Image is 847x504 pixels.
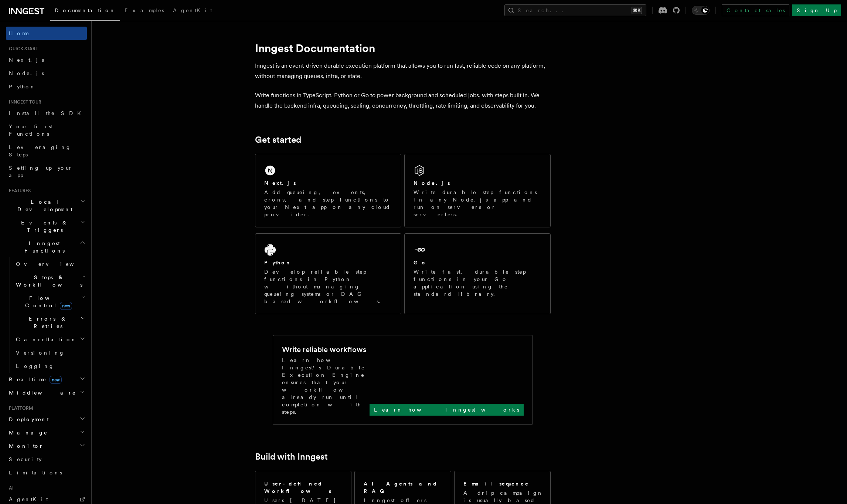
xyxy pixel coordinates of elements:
span: Your first Functions [9,124,53,137]
span: Steps & Workflows [13,274,82,288]
span: Leveraging Steps [9,144,71,158]
span: Versioning [16,350,65,356]
a: Python [6,80,87,93]
span: Platform [6,405,33,411]
a: Node.jsWrite durable step functions in any Node.js app and run on servers or serverless. [404,154,551,227]
span: Home [9,30,30,37]
span: Features [6,188,31,194]
span: Logging [16,363,54,369]
button: Search...⌘K [504,4,646,16]
a: Documentation [50,2,120,21]
a: Next.jsAdd queueing, events, crons, and step functions to your Next app on any cloud provider. [255,154,401,227]
span: Middleware [6,389,76,396]
button: Errors & Retries [13,312,87,333]
button: Events & Triggers [6,216,87,237]
button: Manage [6,426,87,439]
a: Logging [13,359,87,373]
p: Write functions in TypeScript, Python or Go to power background and scheduled jobs, with steps bu... [255,90,551,111]
a: Install the SDK [6,106,87,120]
h2: AI Agents and RAG [364,480,443,495]
a: GoWrite fast, durable step functions in your Go application using the standard library. [404,233,551,314]
h2: Email sequence [463,480,529,487]
a: Node.js [6,67,87,80]
button: Monitor [6,439,87,453]
a: AgentKit [169,2,217,20]
span: AgentKit [9,496,48,502]
span: AgentKit [173,7,212,13]
span: new [50,376,62,384]
p: Add queueing, events, crons, and step functions to your Next app on any cloud provider. [264,189,392,218]
span: Security [9,456,42,462]
button: Steps & Workflows [13,271,87,291]
button: Flow Controlnew [13,291,87,312]
h2: Node.js [414,179,450,187]
a: Overview [13,257,87,271]
span: Next.js [9,57,44,63]
button: Middleware [6,386,87,399]
span: Limitations [9,470,62,476]
span: Setting up your app [9,165,72,178]
a: Get started [255,135,301,145]
button: Deployment [6,413,87,426]
h2: Go [414,259,427,266]
a: Build with Inngest [255,451,328,462]
span: Node.js [9,70,44,76]
span: Python [9,84,36,89]
a: Limitations [6,466,87,479]
p: Write durable step functions in any Node.js app and run on servers or serverless. [414,189,541,218]
a: Your first Functions [6,120,87,141]
span: Examples [125,7,164,13]
span: Inngest tour [6,99,41,105]
a: Next.js [6,53,87,67]
button: Local Development [6,195,87,216]
h2: Write reliable workflows [282,344,366,355]
span: Cancellation [13,336,77,343]
button: Toggle dark mode [692,6,710,15]
button: Realtimenew [6,373,87,386]
a: Leveraging Steps [6,141,87,161]
a: Sign Up [792,4,841,16]
span: Events & Triggers [6,219,81,234]
span: Local Development [6,198,81,213]
h2: User-defined Workflows [264,480,342,495]
span: Realtime [6,376,62,383]
a: Contact sales [722,4,789,16]
button: Inngest Functions [6,237,87,257]
span: Flow Control [13,294,81,309]
a: Security [6,453,87,466]
a: Versioning [13,346,87,359]
a: Setting up your app [6,161,87,182]
span: Manage [6,429,48,436]
a: Learn how Inngest works [370,404,524,416]
span: Monitor [6,442,44,450]
p: Learn how Inngest works [374,406,519,413]
span: Documentation [55,7,116,13]
span: Quick start [6,46,38,52]
div: Inngest Functions [6,257,87,373]
p: Learn how Inngest's Durable Execution Engine ensures that your workflow already run until complet... [282,356,370,416]
h2: Next.js [264,179,296,187]
kbd: ⌘K [632,7,642,14]
span: Errors & Retries [13,315,80,330]
p: Develop reliable step functions in Python without managing queueing systems or DAG based workflows. [264,268,392,305]
p: Inngest is an event-driven durable execution platform that allows you to run fast, reliable code ... [255,61,551,81]
a: PythonDevelop reliable step functions in Python without managing queueing systems or DAG based wo... [255,233,401,314]
span: Install the SDK [9,110,85,116]
p: Write fast, durable step functions in your Go application using the standard library. [414,268,541,298]
span: Deployment [6,416,49,423]
a: Examples [120,2,169,20]
span: new [60,302,72,310]
span: AI [6,485,14,491]
h2: Python [264,259,292,266]
a: Home [6,27,87,40]
span: Overview [16,261,92,267]
button: Cancellation [13,333,87,346]
span: Inngest Functions [6,240,80,254]
h1: Inngest Documentation [255,41,551,55]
